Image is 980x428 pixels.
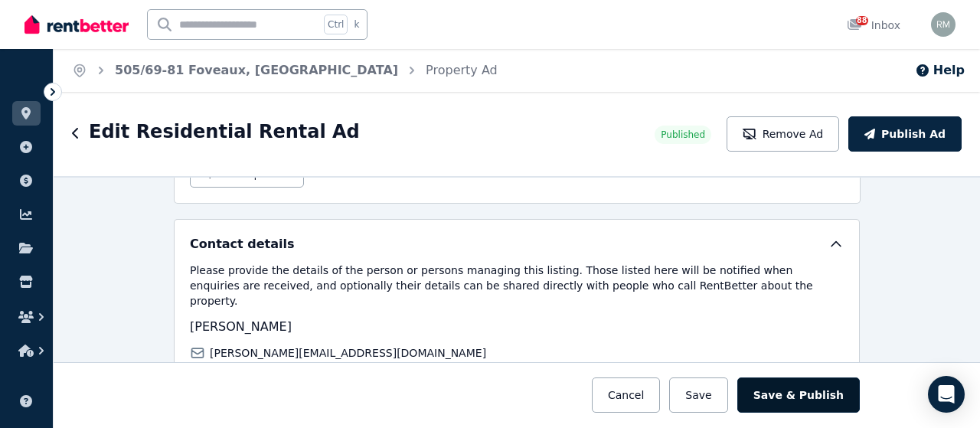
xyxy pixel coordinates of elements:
[915,61,965,80] button: Help
[190,319,292,334] span: [PERSON_NAME]
[190,235,295,253] h5: Contact details
[24,13,129,36] img: RentBetter
[847,18,900,33] div: Inbox
[669,377,727,413] button: Save
[115,63,398,77] a: 505/69-81 Foveaux, [GEOGRAPHIC_DATA]
[856,16,868,25] span: 88
[727,116,839,152] button: Remove Ad
[737,377,860,413] button: Save & Publish
[661,129,705,141] span: Published
[54,49,516,92] nav: Breadcrumb
[354,18,359,31] span: k
[324,15,348,34] span: Ctrl
[190,263,844,309] p: Please provide the details of the person or persons managing this listing. Those listed here will...
[426,63,498,77] a: Property Ad
[210,345,486,361] span: [PERSON_NAME][EMAIL_ADDRESS][DOMAIN_NAME]
[931,12,955,37] img: Robert Muir
[592,377,660,413] button: Cancel
[89,119,360,144] h1: Edit Residential Rental Ad
[928,376,965,413] div: Open Intercom Messenger
[848,116,962,152] button: Publish Ad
